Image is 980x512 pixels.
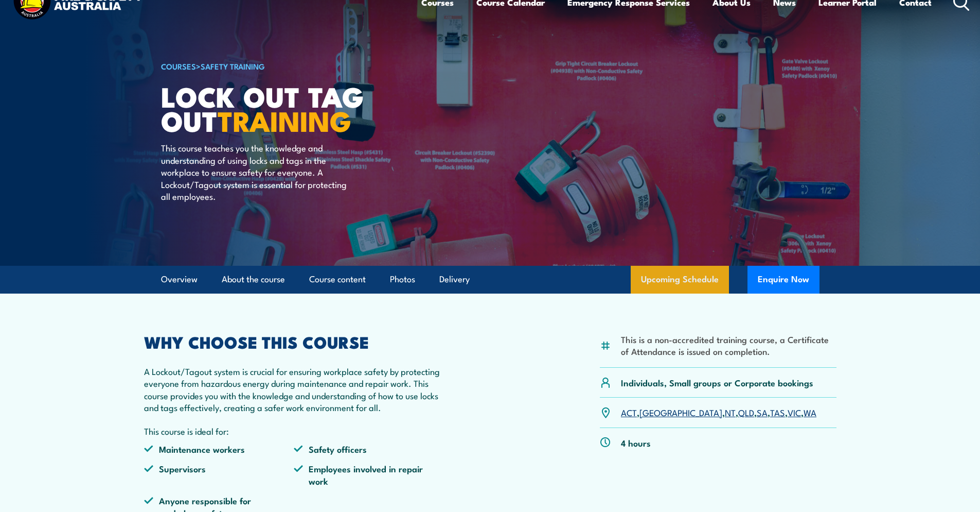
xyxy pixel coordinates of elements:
a: Upcoming Schedule [631,266,729,294]
a: TAS [770,406,785,418]
a: Safety Training [201,60,265,72]
a: Photos [390,266,415,293]
a: About the course [222,266,285,293]
button: Enquire Now [747,266,819,294]
h6: > [161,60,415,72]
a: NT [725,406,736,418]
a: [GEOGRAPHIC_DATA] [639,406,722,418]
li: Supervisors [144,463,294,487]
p: , , , , , , , [621,406,816,418]
p: A Lockout/Tagout system is crucial for ensuring workplace safety by protecting everyone from haza... [144,365,444,414]
a: Delivery [439,266,470,293]
a: WA [804,406,816,418]
p: This course teaches you the knowledge and understanding of using locks and tags in the workplace ... [161,142,349,202]
p: This course is ideal for: [144,425,444,437]
h1: Lock Out Tag Out [161,84,415,132]
a: QLD [738,406,754,418]
p: Individuals, Small groups or Corporate bookings [621,377,813,388]
a: Course content [309,266,366,293]
li: Maintenance workers [144,443,294,455]
a: ACT [621,406,637,418]
li: Safety officers [294,443,444,455]
a: COURSES [161,60,196,72]
strong: TRAINING [218,98,351,141]
p: 4 hours [621,437,651,449]
li: This is a non-accredited training course, a Certificate of Attendance is issued on completion. [621,333,836,357]
h2: WHY CHOOSE THIS COURSE [144,334,444,349]
li: Employees involved in repair work [294,463,444,487]
a: SA [757,406,768,418]
a: VIC [788,406,801,418]
a: Overview [161,266,198,293]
